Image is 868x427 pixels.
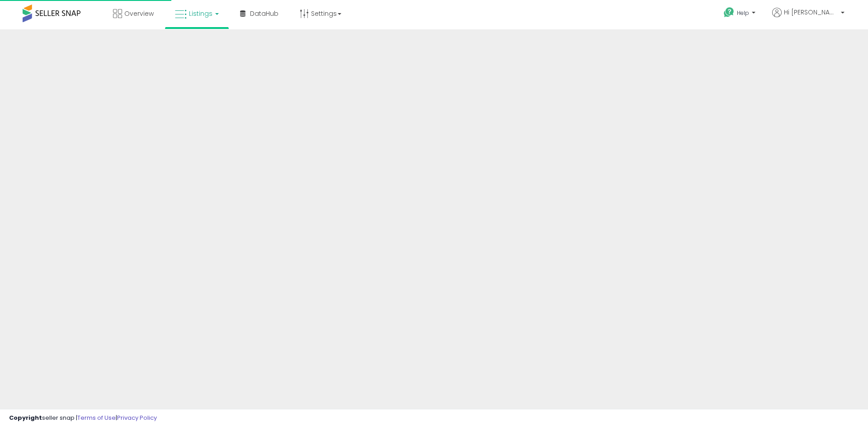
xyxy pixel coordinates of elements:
[189,9,212,18] span: Listings
[772,8,844,28] a: Hi [PERSON_NAME]
[723,7,735,18] i: Get Help
[784,8,838,17] span: Hi [PERSON_NAME]
[737,9,749,17] span: Help
[124,9,154,18] span: Overview
[250,9,278,18] span: DataHub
